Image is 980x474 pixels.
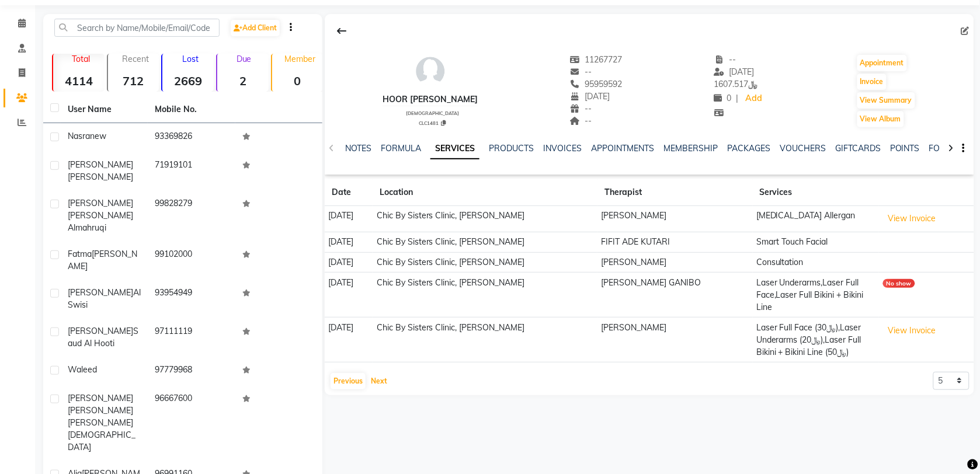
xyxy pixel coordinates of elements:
[373,179,597,206] th: Location
[489,143,534,154] a: PRODUCTS
[597,318,752,363] td: [PERSON_NAME]
[68,364,97,375] span: waleed
[883,210,941,228] button: View Invoice
[68,249,137,271] span: [PERSON_NAME]
[148,280,235,318] td: 93954949
[381,143,421,154] a: FORMULA
[591,143,654,154] a: APPOINTMENTS
[753,179,879,206] th: Services
[597,273,752,318] td: [PERSON_NAME] GANIBO
[857,92,915,109] button: View Summary
[570,116,592,126] span: --
[53,74,105,88] strong: 4114
[325,252,373,273] td: [DATE]
[148,318,235,357] td: 97111119
[373,273,597,318] td: Chic By Sisters Clinic, [PERSON_NAME]
[663,143,718,154] a: MEMBERSHIP
[543,143,582,154] a: INVOICES
[162,74,214,88] strong: 2669
[570,79,623,89] span: 95959592
[68,198,133,208] span: [PERSON_NAME]
[68,159,133,170] span: [PERSON_NAME]
[325,232,373,252] td: [DATE]
[780,143,826,154] a: VOUCHERS
[68,210,133,233] span: [PERSON_NAME] Almahruqi
[753,252,879,273] td: Consultation
[329,20,354,42] div: Back to Client
[373,232,597,252] td: Chic By Sisters Clinic, [PERSON_NAME]
[148,152,235,190] td: 71919101
[714,79,758,89] span: 1607.517
[570,91,610,102] span: [DATE]
[58,54,105,64] p: Total
[220,54,269,64] p: Due
[857,55,907,71] button: Appointment
[883,279,915,288] div: No show
[373,206,597,232] td: Chic By Sisters Clinic, [PERSON_NAME]
[714,67,755,77] span: [DATE]
[325,206,373,232] td: [DATE]
[570,54,623,65] span: 11267727
[113,54,159,64] p: Recent
[345,143,371,154] a: NOTES
[890,143,920,154] a: POINTS
[68,172,133,182] span: [PERSON_NAME]
[753,232,879,252] td: Smart Touch Facial
[570,67,592,77] span: --
[331,373,366,389] button: Previous
[373,318,597,363] td: Chic By Sisters Clinic, [PERSON_NAME]
[148,96,235,123] th: Mobile No.
[883,322,941,340] button: View Invoice
[373,252,597,273] td: Chic By Sisters Clinic, [PERSON_NAME]
[148,357,235,385] td: 97779968
[108,74,159,88] strong: 712
[383,93,478,106] div: Hoor [PERSON_NAME]
[68,287,133,298] span: [PERSON_NAME]
[272,74,324,88] strong: 0
[857,74,887,90] button: Invoice
[217,74,269,88] strong: 2
[714,93,732,103] span: 0
[68,326,133,336] span: [PERSON_NAME]
[714,54,736,65] span: --
[753,273,879,318] td: Laser Underarms,Laser Full Face,Laser Full Bikini + Bikini Line
[325,179,373,206] th: Date
[148,123,235,152] td: 93369826
[148,241,235,280] td: 99102000
[835,143,881,154] a: GIFTCARDS
[753,318,879,363] td: Laser Full Face (﷼30),Laser Underarms (﷼20),Laser Full Bikini + Bikini Line (﷼50)
[857,111,904,127] button: View Album
[753,206,879,232] td: [MEDICAL_DATA] Allergan
[597,252,752,273] td: [PERSON_NAME]
[368,373,390,389] button: Next
[430,138,479,159] a: SERVICES
[68,131,90,141] span: nasra
[325,318,373,363] td: [DATE]
[597,179,752,206] th: Therapist
[54,19,220,37] input: Search by Name/Mobile/Email/Code
[406,110,459,116] span: [DEMOGRAPHIC_DATA]
[749,79,758,89] span: ﷼
[61,96,148,123] th: User Name
[597,206,752,232] td: [PERSON_NAME]
[90,131,106,141] span: new
[231,20,280,36] a: Add Client
[736,92,739,104] span: |
[68,393,133,416] span: [PERSON_NAME] [PERSON_NAME]
[727,143,770,154] a: PACKAGES
[743,90,764,107] a: Add
[68,417,135,452] span: [PERSON_NAME][DEMOGRAPHIC_DATA]
[277,54,324,64] p: Member
[387,118,478,127] div: CLC1481
[570,103,592,114] span: --
[68,249,92,259] span: Fatma
[929,143,958,154] a: FORMS
[148,385,235,461] td: 96667600
[325,273,373,318] td: [DATE]
[167,54,214,64] p: Lost
[597,232,752,252] td: FIFIT ADE KUTARI
[413,54,448,89] img: avatar
[148,190,235,241] td: 99828279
